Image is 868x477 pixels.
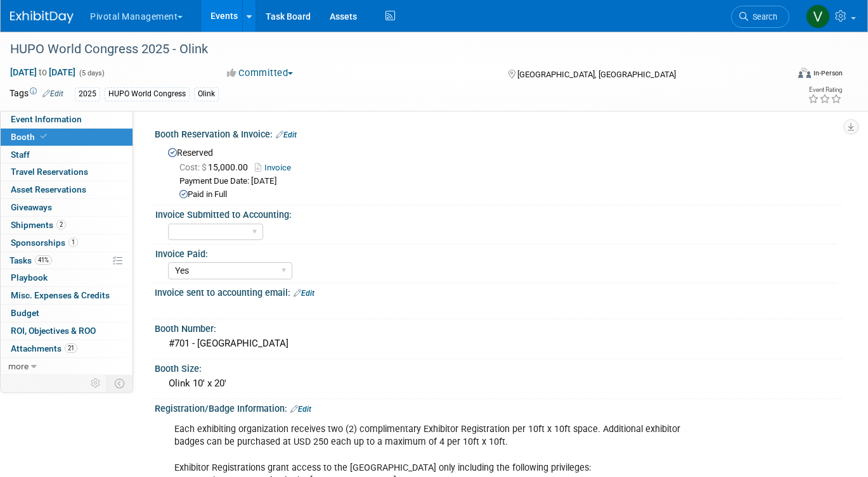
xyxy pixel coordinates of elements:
[1,252,133,269] a: Tasks41%
[290,405,311,414] a: Edit
[155,399,843,416] div: Registration/Badge Information:
[1,234,133,251] a: Sponsorships1
[748,12,777,22] span: Search
[78,69,105,77] span: (5 days)
[11,202,52,212] span: Giveaways
[517,70,676,79] span: [GEOGRAPHIC_DATA], [GEOGRAPHIC_DATA]
[155,283,843,300] div: Invoice sent to accounting email:
[1,111,133,128] a: Event Information
[1,199,133,216] a: Giveaways
[11,220,66,230] span: Shipments
[42,89,63,98] a: Edit
[11,308,39,318] span: Budget
[1,269,133,286] a: Playbook
[223,67,298,80] button: Committed
[1,146,133,163] a: Staff
[105,87,190,101] div: HUPO World Congress
[1,358,133,375] a: more
[164,143,833,201] div: Reserved
[798,68,811,78] img: Format-Inperson.png
[11,114,82,124] span: Event Information
[179,189,833,201] div: Paid in Full
[1,181,133,198] a: Asset Reservations
[75,87,100,101] div: 2025
[155,319,843,335] div: Booth Number:
[255,163,297,172] a: Invoice
[10,11,74,23] img: ExhibitDay
[806,4,830,29] img: Valerie Weld
[11,343,77,353] span: Attachments
[731,6,789,28] a: Search
[164,334,833,353] div: #701 - [GEOGRAPHIC_DATA]
[8,361,29,371] span: more
[11,167,88,177] span: Travel Reservations
[85,375,107,391] td: Personalize Event Tab Strip
[1,129,133,146] a: Booth
[808,87,842,93] div: Event Rating
[11,149,30,160] span: Staff
[10,67,76,78] span: [DATE] [DATE]
[11,184,86,194] span: Asset Reservations
[68,238,78,247] span: 1
[10,255,52,265] span: Tasks
[194,87,219,101] div: Olink
[1,163,133,181] a: Travel Reservations
[107,375,133,391] td: Toggle Event Tabs
[276,130,297,139] a: Edit
[11,132,49,142] span: Booth
[813,68,843,78] div: In-Person
[179,175,833,188] div: Payment Due Date: [DATE]
[155,125,843,141] div: Booth Reservation & Invoice:
[65,343,77,353] span: 21
[41,133,47,140] i: Booth reservation complete
[35,255,52,265] span: 41%
[37,67,49,77] span: to
[155,359,843,375] div: Booth Size:
[179,162,253,172] span: 15,000.00
[56,220,66,229] span: 2
[1,287,133,304] a: Misc. Expenses & Credits
[10,87,63,101] td: Tags
[720,66,843,85] div: Event Format
[294,289,314,298] a: Edit
[1,340,133,357] a: Attachments21
[155,245,837,260] div: Invoice Paid:
[1,305,133,322] a: Budget
[1,217,133,234] a: Shipments2
[11,272,48,283] span: Playbook
[11,326,96,336] span: ROI, Objectives & ROO
[11,238,78,248] span: Sponsorships
[164,374,833,393] div: Olink 10' x 20'
[179,162,208,172] span: Cost: $
[1,322,133,340] a: ROI, Objectives & ROO
[155,205,837,221] div: Invoice Submitted to Accounting:
[11,290,110,300] span: Misc. Expenses & Credits
[6,38,772,61] div: HUPO World Congress 2025 - Olink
